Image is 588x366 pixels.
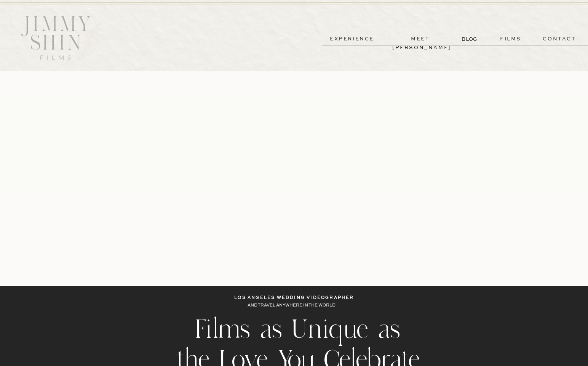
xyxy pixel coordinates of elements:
[248,302,340,310] p: AND TRAVEL ANYWHERE IN THE WORLD
[462,35,479,43] a: BLOG
[324,35,380,43] a: experience
[392,35,449,43] a: meet [PERSON_NAME]
[234,296,354,300] b: los angeles wedding videographer
[492,35,529,43] a: films
[532,35,587,43] a: contact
